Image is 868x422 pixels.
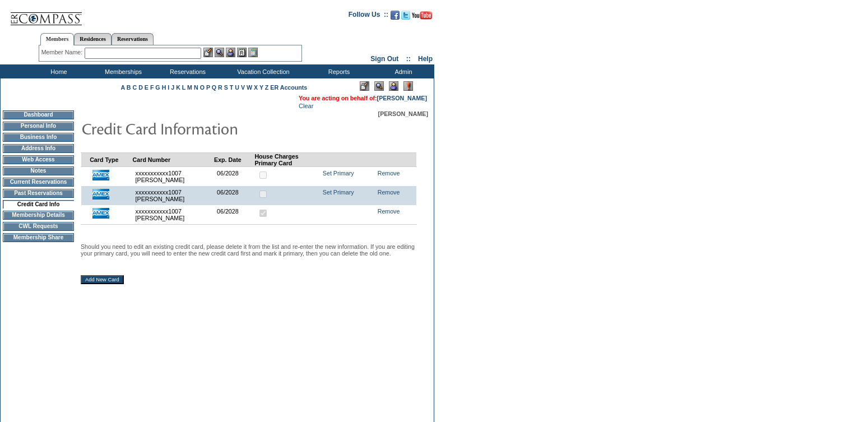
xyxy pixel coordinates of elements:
[133,186,214,205] td: xxxxxxxxxxx1007 [PERSON_NAME]
[299,95,427,101] span: You are acting on behalf of:
[81,243,417,257] p: Should you need to edit an existing credit card, please delete it from the list and re-enter the ...
[224,84,228,91] a: S
[3,200,74,208] td: Credit Card Info
[412,11,432,20] img: Subscribe to our YouTube Channel
[237,48,247,57] img: Reservations
[3,166,74,175] td: Notes
[200,84,205,91] a: O
[401,14,410,21] a: Follow us on Twitter
[3,155,74,164] td: Web Access
[155,84,160,91] a: G
[374,81,384,91] img: View Mode
[81,117,305,140] img: pgTtlCreditCardInfo.gif
[92,170,109,180] img: icon_cc_amex.gif
[254,84,258,91] a: X
[3,189,74,198] td: Past Reservations
[3,233,74,242] td: Membership Share
[187,84,192,91] a: M
[377,95,427,101] a: [PERSON_NAME]
[81,275,124,284] input: Add New Card
[214,186,254,205] td: 06/2028
[370,64,434,78] td: Admin
[226,48,235,57] img: Impersonate
[133,205,214,225] td: xxxxxxxxxxx1007 [PERSON_NAME]
[230,84,234,91] a: T
[138,84,143,91] a: D
[150,84,154,91] a: F
[323,170,354,177] a: Set Primary
[162,84,166,91] a: H
[218,84,222,91] a: R
[412,14,432,21] a: Subscribe to our YouTube Channel
[406,55,411,63] span: ::
[3,211,74,220] td: Membership Details
[299,103,313,109] a: Clear
[127,84,131,91] a: B
[215,48,224,57] img: View
[391,11,400,20] img: Become our fan on Facebook
[212,84,216,91] a: Q
[418,55,433,63] a: Help
[403,81,413,91] img: Log Concern/Member Elevation
[171,84,174,91] a: J
[74,33,112,45] a: Residences
[214,152,254,166] td: Exp. Date
[3,122,74,131] td: Personal Info
[145,84,148,91] a: E
[92,189,109,200] img: icon_cc_amex.gif
[133,152,214,166] td: Card Number
[214,205,254,225] td: 06/2028
[3,144,74,153] td: Address Info
[378,189,400,196] a: Remove
[90,152,132,166] td: Card Type
[25,64,90,78] td: Home
[3,178,74,187] td: Current Reservations
[112,33,154,45] a: Reservations
[182,84,185,91] a: L
[154,64,219,78] td: Reservations
[3,133,74,142] td: Business Info
[203,48,213,57] img: b_edit.gif
[10,3,82,26] img: Compass Home
[214,166,254,186] td: 06/2028
[176,84,180,91] a: K
[133,166,214,186] td: xxxxxxxxxxx1007 [PERSON_NAME]
[219,64,305,78] td: Vacation Collection
[132,84,137,91] a: C
[254,152,319,166] td: House Charges Primary Card
[378,110,428,117] span: [PERSON_NAME]
[305,64,370,78] td: Reports
[206,84,210,91] a: P
[40,33,75,45] a: Members
[92,208,109,219] img: icon_cc_amex.gif
[270,84,307,91] a: ER Accounts
[168,84,169,91] a: I
[241,84,245,91] a: V
[360,81,369,91] img: Edit Mode
[370,55,398,63] a: Sign Out
[194,84,198,91] a: N
[121,84,125,91] a: A
[90,64,154,78] td: Memberships
[378,170,400,177] a: Remove
[41,48,85,57] div: Member Name:
[349,10,388,23] td: Follow Us ::
[247,84,252,91] a: W
[3,222,74,231] td: CWL Requests
[265,84,269,91] a: Z
[248,48,258,57] img: b_calculator.gif
[391,14,400,21] a: Become our fan on Facebook
[378,208,400,215] a: Remove
[3,110,74,119] td: Dashboard
[259,84,263,91] a: Y
[235,84,239,91] a: U
[389,81,398,91] img: Impersonate
[323,189,354,196] a: Set Primary
[401,11,410,20] img: Follow us on Twitter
